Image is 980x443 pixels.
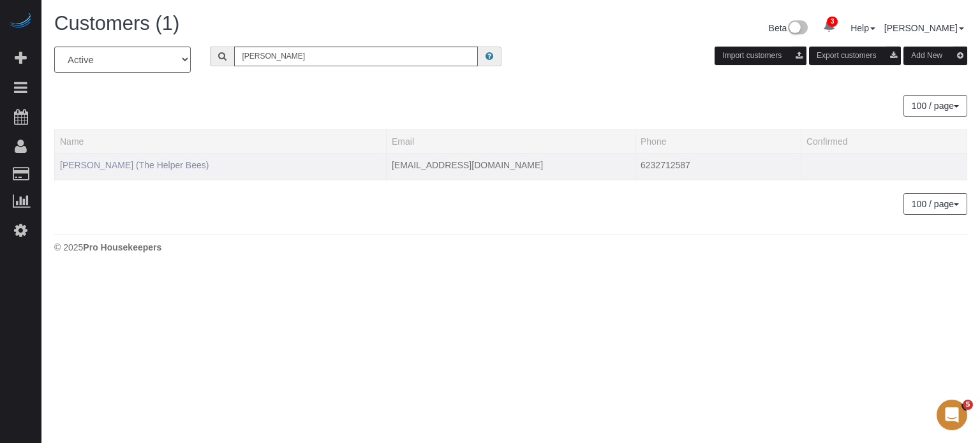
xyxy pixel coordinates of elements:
[55,153,387,180] td: Name
[386,129,635,153] th: Email
[884,23,964,33] a: [PERSON_NAME]
[904,95,967,117] nav: Pagination navigation
[809,47,901,65] button: Export customers
[60,171,381,175] div: Tags
[827,17,838,27] span: 3
[635,129,801,153] th: Phone
[386,153,635,180] td: Email
[801,129,967,153] th: Confirmed
[850,23,875,33] a: Help
[904,193,967,215] nav: Pagination navigation
[903,193,967,215] button: 100 / page
[801,153,967,180] td: Confirmed
[903,47,967,65] button: Add New
[83,242,161,252] strong: Pro Housekeepers
[635,153,801,180] td: Phone
[234,47,478,66] input: Search customers ...
[55,129,387,153] th: Name
[769,23,808,33] a: Beta
[903,95,967,117] button: 100 / page
[8,13,33,31] img: Automaid Logo
[787,20,808,37] img: New interface
[937,400,967,430] iframe: Intercom live chat
[54,12,179,34] span: Customers (1)
[817,13,842,41] a: 3
[963,400,973,410] span: 5
[54,241,967,254] div: © 2025
[60,160,209,170] a: [PERSON_NAME] (The Helper Bees)
[715,47,806,65] button: Import customers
